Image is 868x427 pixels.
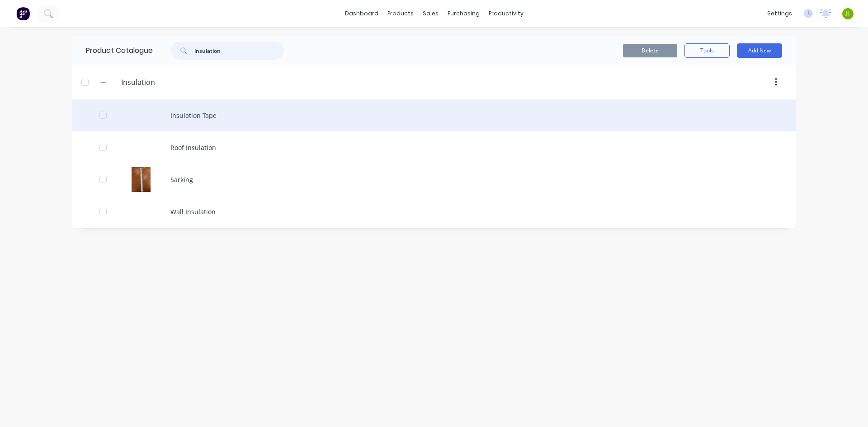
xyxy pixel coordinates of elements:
a: dashboard [340,7,383,20]
input: Search... [194,42,284,60]
button: Tools [684,43,730,58]
div: settings [763,7,797,20]
div: sales [418,7,443,20]
div: SarkingSarking [72,164,796,196]
input: Enter category name [121,77,228,88]
button: Delete [623,44,677,57]
div: Product Catalogue [72,36,153,65]
div: purchasing [443,7,484,20]
div: Insulation Tape [72,99,796,131]
span: JL [845,9,850,18]
button: Add New [737,43,782,58]
div: products [383,7,418,20]
img: Factory [16,7,30,20]
div: Roof Insulation [72,131,796,164]
div: Wall Insulation [72,196,796,228]
div: productivity [484,7,528,20]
